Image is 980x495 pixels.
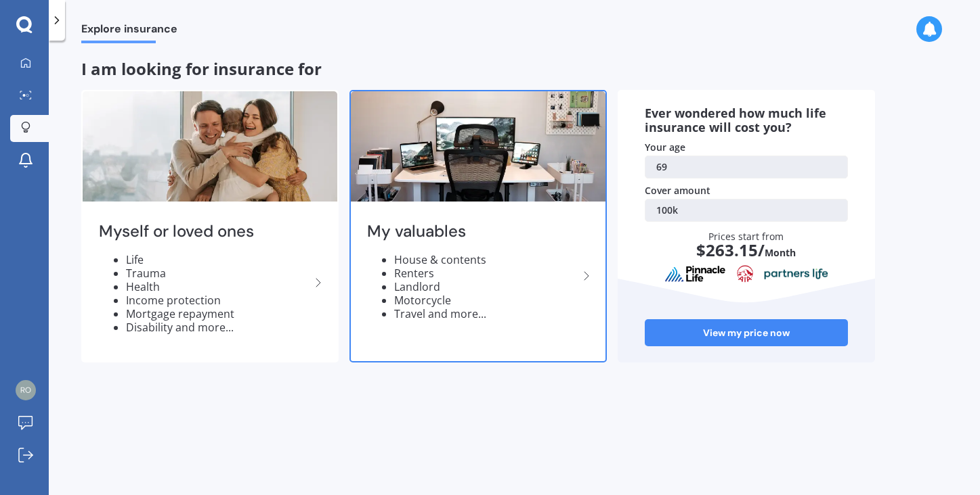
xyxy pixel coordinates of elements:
li: Life [126,253,310,266]
li: Motorcycle [394,293,578,307]
li: Mortgage repayment [126,307,310,321]
h2: Myself or loved ones [99,221,310,242]
li: Disability and more... [126,321,310,334]
div: Your age [645,141,848,154]
img: pinnacle [664,265,727,283]
span: I am looking for insurance for [81,57,322,80]
div: Prices start from [659,230,834,272]
li: Landlord [394,280,578,293]
li: Renters [394,266,578,280]
img: Myself or loved ones [83,91,337,202]
span: $ 263.15 / [696,239,765,261]
h2: My valuables [367,221,578,242]
li: Travel and more... [394,307,578,321]
span: Explore insurance [81,22,177,41]
li: House & contents [394,253,578,266]
li: Income protection [126,293,310,307]
a: View my price now [645,319,848,346]
img: a0454587613c54829f42223d625f1f64 [16,380,36,400]
div: Cover amount [645,184,848,197]
li: Health [126,280,310,293]
a: 100k [645,199,848,222]
span: Month [765,246,796,259]
div: Ever wondered how much life insurance will cost you? [645,106,848,135]
li: Trauma [126,266,310,280]
a: 69 [645,156,848,179]
img: My valuables [351,91,605,202]
img: partnersLife [764,268,829,280]
img: aia [737,265,753,283]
